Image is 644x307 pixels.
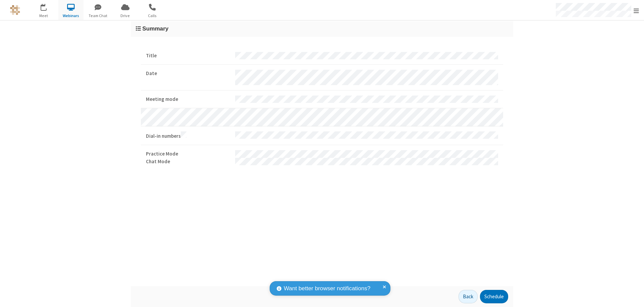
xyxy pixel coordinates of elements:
span: Team Chat [86,13,111,19]
strong: Practice Mode [146,150,230,158]
strong: Title [146,52,230,60]
strong: Date [146,70,230,77]
div: 5 [45,4,50,9]
span: Webinars [58,13,84,19]
span: Meet [31,13,56,19]
button: Schedule [480,290,508,303]
span: Summary [142,25,168,32]
img: QA Selenium DO NOT DELETE OR CHANGE [10,5,20,15]
span: Calls [140,13,165,19]
span: Drive [113,13,138,19]
button: Back [459,290,478,303]
span: Want better browser notifications? [284,284,370,293]
strong: Meeting mode [146,96,230,103]
strong: Chat Mode [146,158,230,166]
strong: Dial-in numbers [146,131,230,140]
